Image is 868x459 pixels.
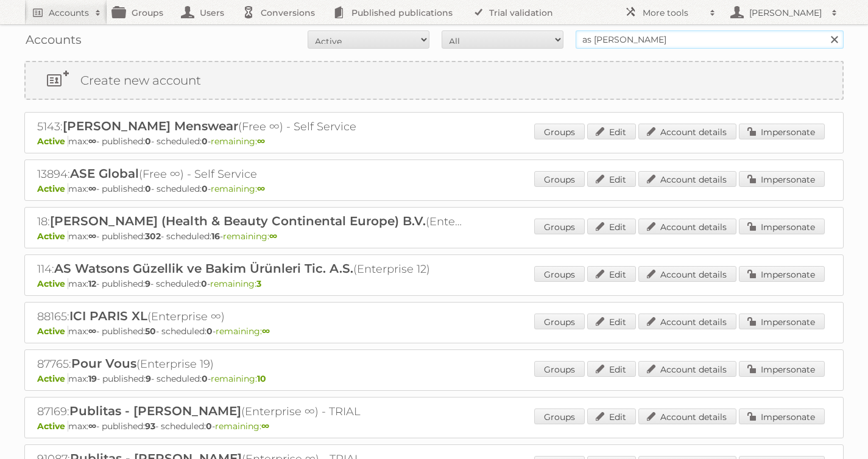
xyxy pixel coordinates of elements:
[37,278,68,289] span: Active
[739,266,825,282] a: Impersonate
[534,361,585,377] a: Groups
[37,356,464,372] h2: 87765: (Enterprise 19)
[88,373,97,384] strong: 19
[211,136,265,147] span: remaining:
[269,231,277,242] strong: ∞
[587,361,636,377] a: Edit
[638,266,736,282] a: Account details
[534,124,585,139] a: Groups
[88,136,96,147] strong: ∞
[26,62,842,99] a: Create new account
[534,314,585,329] a: Groups
[145,326,156,337] strong: 50
[211,183,265,194] span: remaining:
[638,314,736,329] a: Account details
[587,171,636,187] a: Edit
[215,421,269,432] span: remaining:
[256,278,261,289] strong: 3
[146,373,151,384] strong: 9
[88,231,96,242] strong: ∞
[37,261,464,277] h2: 114: (Enterprise 12)
[37,231,68,242] span: Active
[638,408,736,424] a: Account details
[587,124,636,139] a: Edit
[638,219,736,234] a: Account details
[37,183,831,194] p: max: - published: - scheduled: -
[145,278,150,289] strong: 9
[739,361,825,377] a: Impersonate
[145,421,155,432] strong: 93
[37,231,831,242] p: max: - published: - scheduled: -
[69,309,147,323] span: ICI PARIS XL
[739,124,825,139] a: Impersonate
[643,7,704,19] h2: More tools
[587,408,636,424] a: Edit
[54,261,353,276] span: AS Watsons Güzellik ve Bakim Ürünleri Tic. A.S.
[69,404,241,418] span: Publitas - [PERSON_NAME]
[257,136,265,147] strong: ∞
[587,219,636,234] a: Edit
[534,219,585,234] a: Groups
[223,231,277,242] span: remaining:
[638,124,736,139] a: Account details
[202,183,208,194] strong: 0
[210,278,261,289] span: remaining:
[37,136,831,147] p: max: - published: - scheduled: -
[49,7,89,19] h2: Accounts
[37,326,831,337] p: max: - published: - scheduled: -
[37,166,464,182] h2: 13894: (Free ∞) - Self Service
[145,183,151,194] strong: 0
[216,326,270,337] span: remaining:
[37,421,831,432] p: max: - published: - scheduled: -
[37,136,68,147] span: Active
[202,373,208,384] strong: 0
[63,119,238,133] span: [PERSON_NAME] Menswear
[37,278,831,289] p: max: - published: - scheduled: -
[587,266,636,282] a: Edit
[37,119,464,135] h2: 5143: (Free ∞) - Self Service
[206,421,212,432] strong: 0
[50,214,426,228] span: [PERSON_NAME] (Health & Beauty Continental Europe) B.V.
[638,171,736,187] a: Account details
[739,314,825,329] a: Impersonate
[71,356,136,371] span: Pour Vous
[37,214,464,229] h2: 18: (Enterprise ∞)
[739,219,825,234] a: Impersonate
[37,421,68,432] span: Active
[145,231,161,242] strong: 302
[261,421,269,432] strong: ∞
[201,278,207,289] strong: 0
[70,166,139,181] span: ASE Global
[534,171,585,187] a: Groups
[88,278,96,289] strong: 12
[37,373,68,384] span: Active
[37,373,831,384] p: max: - published: - scheduled: -
[739,408,825,424] a: Impersonate
[88,421,96,432] strong: ∞
[206,326,213,337] strong: 0
[262,326,270,337] strong: ∞
[88,183,96,194] strong: ∞
[746,7,825,19] h2: [PERSON_NAME]
[257,183,265,194] strong: ∞
[37,326,68,337] span: Active
[88,326,96,337] strong: ∞
[37,309,464,324] h2: 88165: (Enterprise ∞)
[638,361,736,377] a: Account details
[587,314,636,329] a: Edit
[37,183,68,194] span: Active
[257,373,266,384] strong: 10
[145,136,151,147] strong: 0
[211,373,266,384] span: remaining:
[739,171,825,187] a: Impersonate
[211,231,220,242] strong: 16
[534,266,585,282] a: Groups
[202,136,208,147] strong: 0
[37,404,464,419] h2: 87169: (Enterprise ∞) - TRIAL
[534,408,585,424] a: Groups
